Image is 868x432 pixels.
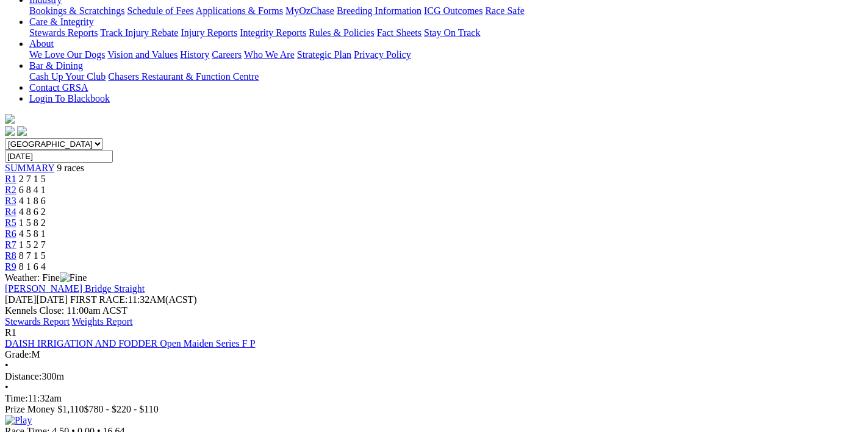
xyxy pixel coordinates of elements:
[181,27,237,38] a: Injury Reports
[424,27,480,38] a: Stay On Track
[107,49,178,60] a: Vision and Values
[5,404,863,415] div: Prize Money $1,110
[57,163,84,173] span: 9 races
[485,5,524,16] a: Race Safe
[297,49,351,60] a: Strategic Plan
[29,93,110,104] a: Login To Blackbook
[5,327,16,338] span: R1
[19,196,46,206] span: 4 1 8 6
[5,283,145,294] a: [PERSON_NAME] Bridge Straight
[127,5,193,16] a: Schedule of Fees
[19,228,46,239] span: 4 5 8 1
[70,294,197,305] span: 11:32AM(ACST)
[337,5,421,16] a: Breeding Information
[19,185,46,195] span: 6 8 4 1
[5,114,15,124] img: logo-grsa-white.png
[5,185,16,195] a: R2
[5,250,16,261] a: R8
[72,316,133,327] a: Weights Report
[5,294,37,305] span: [DATE]
[5,360,9,370] span: •
[377,27,421,38] a: Fact Sheets
[29,27,98,38] a: Stewards Reports
[240,27,306,38] a: Integrity Reports
[5,174,16,184] a: R1
[19,250,46,261] span: 8 7 1 5
[5,316,70,327] a: Stewards Report
[5,196,16,206] a: R3
[29,5,124,16] a: Bookings & Scratchings
[5,371,863,382] div: 300m
[29,60,83,71] a: Bar & Dining
[84,404,159,414] span: $780 - $220 - $110
[354,49,411,60] a: Privacy Policy
[17,126,27,136] img: twitter.svg
[212,49,242,60] a: Careers
[5,239,16,250] a: R7
[29,49,105,60] a: We Love Our Dogs
[5,294,68,305] span: [DATE]
[29,38,54,49] a: About
[5,349,863,360] div: M
[285,5,334,16] a: MyOzChase
[196,5,283,16] a: Applications & Forms
[5,338,256,349] a: DAISH IRRIGATION AND FODDER Open Maiden Series F P
[5,415,32,426] img: Play
[5,126,15,136] img: facebook.svg
[244,49,295,60] a: Who We Are
[5,305,863,316] div: Kennels Close: 11:00am ACST
[5,349,32,359] span: Grade:
[19,261,46,272] span: 8 1 6 4
[5,382,9,392] span: •
[5,228,16,239] a: R6
[19,239,46,250] span: 1 5 2 7
[309,27,375,38] a: Rules & Policies
[29,5,863,16] div: Industry
[19,218,46,228] span: 1 5 8 2
[5,393,863,404] div: 11:32am
[29,16,94,27] a: Care & Integrity
[424,5,482,16] a: ICG Outcomes
[60,272,87,283] img: Fine
[19,207,46,217] span: 4 8 6 2
[29,82,88,93] a: Contact GRSA
[5,218,16,228] a: R5
[29,27,863,38] div: Care & Integrity
[29,71,106,82] a: Cash Up Your Club
[5,371,41,381] span: Distance:
[5,261,16,272] a: R9
[5,163,54,173] a: SUMMARY
[5,150,113,163] input: Select date
[5,272,87,283] span: Weather: Fine
[29,49,863,60] div: About
[29,71,863,82] div: Bar & Dining
[19,174,46,184] span: 2 7 1 5
[180,49,209,60] a: History
[100,27,178,38] a: Track Injury Rebate
[108,71,259,82] a: Chasers Restaurant & Function Centre
[5,393,28,403] span: Time:
[70,294,127,305] span: FIRST RACE:
[5,207,16,217] a: R4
